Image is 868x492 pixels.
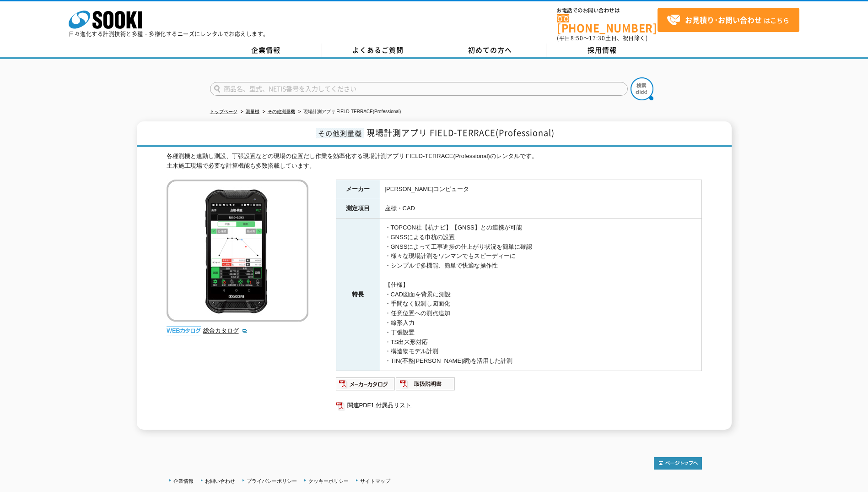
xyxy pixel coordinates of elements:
span: お電話でのお問い合わせは [557,8,658,13]
span: 現場計測アプリ FIELD-TERRACE(Professional) [367,126,555,139]
img: トップページへ [654,457,702,470]
strong: お見積り･お問い合わせ [685,14,762,25]
a: 測量機 [246,109,259,114]
a: 初めての方へ [434,44,546,57]
a: クッキーポリシー [308,478,349,484]
a: 採用情報 [546,44,658,57]
span: その他測量機 [316,128,364,138]
td: [PERSON_NAME]コンピュータ [380,180,701,199]
th: 特長 [336,219,380,371]
span: 17:30 [589,34,605,42]
span: 8:50 [571,34,583,42]
span: 初めての方へ [468,45,512,55]
a: [PHONE_NUMBER] [557,14,658,33]
a: 関連PDF1 付属品リスト [336,399,702,411]
span: (平日 ～ 土日、祝日除く) [557,34,647,42]
span: はこちら [667,13,789,27]
a: トップページ [210,109,237,114]
input: 商品名、型式、NETIS番号を入力してください [210,82,628,96]
img: 現場計測アプリ FIELD-TERRACE(Professional) [167,180,308,322]
td: ・TOPCON社【杭ナビ】【GNSS】との連携が可能 ・GNSSによる巾杭の設置 ・GNSSによって工事進捗の仕上がり状況を簡単に確認 ・様々な現場計測をワンマンでもスピーディーに ・シンプルで... [380,219,701,371]
div: 各種測機と連動し測設、丁張設置などの現場の位置だし作業を効率化する現場計測アプリ FIELD-TERRACE(Professional)のレンタルです。 土木施工現場で必要な計算機能も多数搭載し... [167,152,702,171]
img: メーカーカタログ [336,377,396,391]
a: その他測量機 [268,109,295,114]
img: webカタログ [167,326,201,335]
a: よくあるご質問 [322,44,434,57]
a: 企業情報 [173,478,194,484]
a: サイトマップ [360,478,390,484]
p: 日々進化する計測技術と多種・多様化するニーズにレンタルでお応えします。 [69,31,269,37]
a: プライバシーポリシー [247,478,297,484]
a: 総合カタログ [203,327,248,334]
a: お見積り･お問い合わせはこちら [658,8,799,32]
a: メーカーカタログ [336,383,396,389]
a: お問い合わせ [205,478,235,484]
li: 現場計測アプリ FIELD-TERRACE(Professional) [297,107,401,117]
a: 取扱説明書 [396,383,456,389]
th: 測定項目 [336,199,380,219]
img: btn_search.png [631,77,653,100]
a: 企業情報 [210,44,322,57]
th: メーカー [336,180,380,199]
td: 座標・CAD [380,199,701,219]
img: 取扱説明書 [396,377,456,391]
